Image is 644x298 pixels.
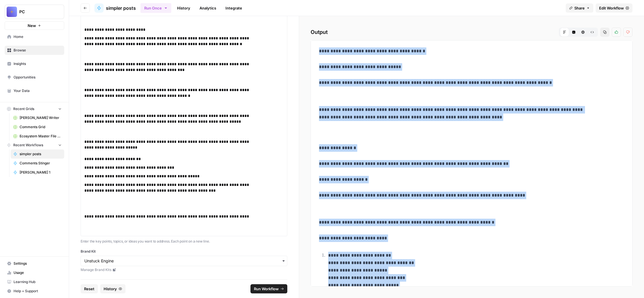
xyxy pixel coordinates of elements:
a: [PERSON_NAME] 1 [11,168,64,177]
a: simpler posts [94,3,136,13]
span: History [104,286,117,292]
img: PC Logo [7,7,17,17]
span: Share [574,5,585,11]
span: Insights [14,61,62,66]
span: Your Data [14,88,62,93]
button: Run Workflow [250,284,287,293]
span: Opportunities [14,75,62,80]
a: Analytics [196,3,220,13]
span: Home [14,34,62,39]
button: Run Once [140,3,171,13]
span: Usage [14,270,62,275]
button: Reset [81,284,98,293]
span: PC [19,9,54,15]
span: Comments Stinger [20,161,62,166]
a: Edit Workflow [596,3,632,13]
span: Comments Grid [20,124,62,130]
span: [PERSON_NAME] Writer [20,115,62,120]
span: New [28,23,36,28]
a: Your Data [5,86,64,95]
input: Unstuck Engine [84,258,284,264]
span: simpler posts [20,151,62,157]
button: Recent Workflows [5,141,64,149]
span: Browse [14,48,62,53]
a: simpler posts [11,149,64,159]
label: Brand Kit [81,249,287,254]
button: Help + Support [5,287,64,296]
span: Recent Grids [13,106,34,111]
p: Enter the key points, topics, or ideas you want to address. Each point on a new line. [81,239,287,244]
span: Reset [84,286,94,292]
span: Learning Hub [14,279,62,284]
span: simpler posts [106,5,136,11]
span: Help + Support [14,289,62,294]
span: Recent Workflows [13,143,43,148]
a: Ecosystem Master File - SaaS.csv [11,132,64,141]
button: History [100,284,126,293]
a: Usage [5,268,64,277]
a: Learning Hub [5,277,64,287]
a: [PERSON_NAME] Writer [11,113,64,122]
a: Insights [5,59,64,68]
button: Share [566,3,593,13]
a: Opportunities [5,73,64,82]
a: Integrate [222,3,246,13]
a: Settings [5,259,64,268]
span: Edit Workflow [599,5,624,11]
a: Browse [5,46,64,55]
a: Comments Stinger [11,159,64,168]
button: Recent Grids [5,105,64,113]
a: History [174,3,194,13]
span: Settings [14,261,62,266]
a: Manage Brand Kits [81,267,287,272]
h2: Output [311,28,632,37]
a: Comments Grid [11,122,64,132]
span: [PERSON_NAME] 1 [20,170,62,175]
a: Home [5,32,64,41]
button: New [5,21,64,30]
span: Run Workflow [254,286,279,292]
span: Ecosystem Master File - SaaS.csv [20,134,62,139]
button: Workspace: PC [5,5,64,19]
